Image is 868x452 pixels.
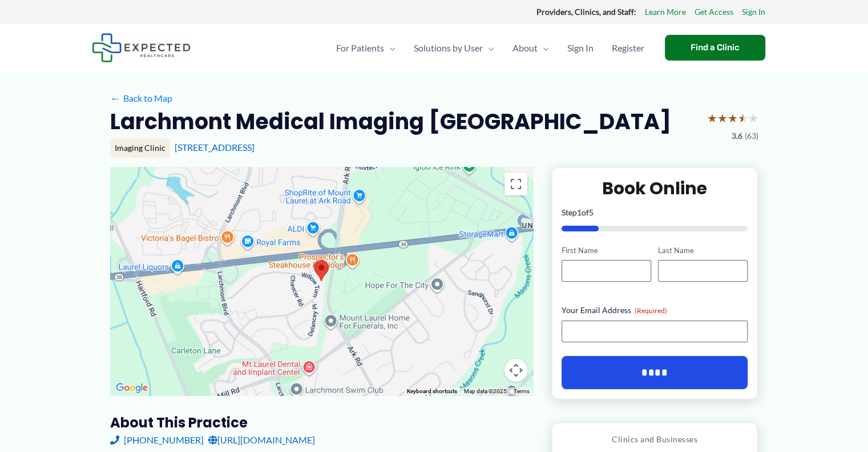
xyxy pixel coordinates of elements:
[503,28,558,68] a: AboutMenu Toggle
[110,431,204,449] a: [PHONE_NUMBER]
[110,138,170,158] div: Imaging Clinic
[514,388,530,394] a: Terms
[110,93,121,103] span: ←
[336,28,384,68] span: For Patients
[538,28,549,68] span: Menu Toggle
[577,207,582,217] span: 1
[110,107,671,135] h2: Larchmont Medical Imaging [GEOGRAPHIC_DATA]
[92,33,191,62] img: Expected Healthcare Logo - side, dark font, small
[748,107,758,129] span: ★
[464,388,507,394] span: Map data ©2025
[603,28,653,68] a: Register
[110,414,533,431] h3: About this practice
[384,28,395,68] span: Menu Toggle
[327,28,653,68] nav: Primary Site Navigation
[665,35,765,61] a: Find a Clinic
[504,359,527,382] button: Map camera controls
[562,209,748,217] p: Step of
[707,107,717,129] span: ★
[512,28,538,68] span: About
[562,305,748,316] label: Your Email Address
[504,173,527,195] button: Toggle fullscreen view
[483,28,494,68] span: Menu Toggle
[536,7,636,17] strong: Providers, Clinics, and Staff:
[405,28,503,68] a: Solutions by UserMenu Toggle
[745,129,758,143] span: (63)
[113,381,151,395] img: Google
[562,245,651,256] label: First Name
[567,28,594,68] span: Sign In
[562,177,748,199] h2: Book Online
[589,207,594,217] span: 5
[635,306,667,315] span: (Required)
[561,432,749,447] p: Clinics and Businesses
[738,107,748,129] span: ★
[407,387,457,395] button: Keyboard shortcuts
[728,107,738,129] span: ★
[742,5,765,19] a: Sign In
[558,28,603,68] a: Sign In
[208,431,315,449] a: [URL][DOMAIN_NAME]
[612,28,644,68] span: Register
[732,129,742,143] span: 3.6
[695,5,733,19] a: Get Access
[658,245,748,256] label: Last Name
[327,28,405,68] a: For PatientsMenu Toggle
[717,107,728,129] span: ★
[113,381,151,395] a: Open this area in Google Maps (opens a new window)
[414,28,483,68] span: Solutions by User
[110,90,172,107] a: ←Back to Map
[175,142,255,153] a: [STREET_ADDRESS]
[645,5,686,19] a: Learn More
